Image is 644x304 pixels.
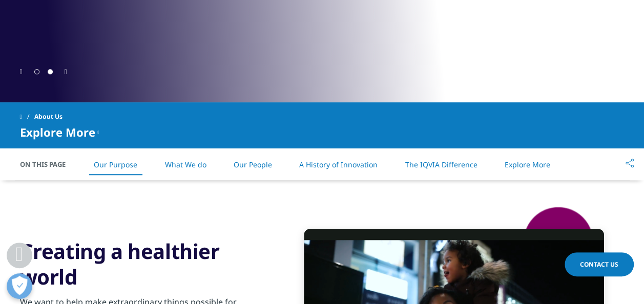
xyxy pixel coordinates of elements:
span: Go to slide 1 [34,69,39,74]
a: Our Purpose [94,160,137,169]
span: On This Page [20,159,76,169]
a: The IQVIA Difference [405,160,477,169]
a: What We do [164,160,206,169]
a: Explore More [505,160,550,169]
span: About Us [34,107,63,126]
button: Präferenzen öffnen [7,273,32,299]
a: A History of Innovation [299,160,378,169]
a: Contact Us [565,252,634,276]
span: Explore More [20,126,95,138]
span: Go to slide 2 [48,69,53,74]
span: Contact Us [580,260,618,269]
a: Our People [234,160,272,169]
div: Previous slide [20,67,23,76]
h3: Creating a healthier world [20,238,268,290]
div: Next slide [65,67,67,76]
